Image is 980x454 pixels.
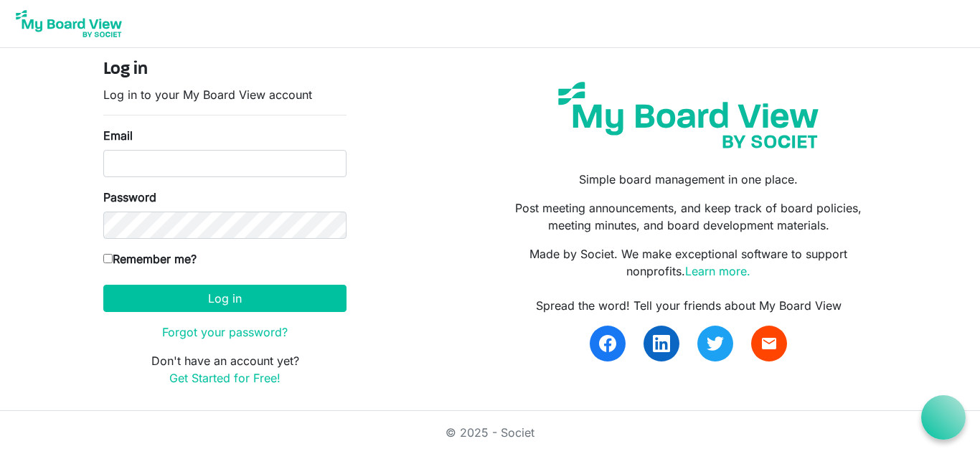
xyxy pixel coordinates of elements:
a: Learn more. [685,264,750,278]
h4: Log in [103,60,347,80]
img: twitter.svg [707,335,724,352]
p: Simple board management in one place. [501,171,877,188]
label: Email [103,127,133,144]
p: Made by Societ. We make exceptional software to support nonprofits. [501,245,877,280]
img: facebook.svg [599,335,616,352]
p: Log in to your My Board View account [103,86,347,103]
div: Spread the word! Tell your friends about My Board View [501,297,877,314]
img: my-board-view-societ.svg [547,71,829,159]
img: linkedin.svg [653,335,670,352]
label: Remember me? [103,250,197,268]
input: Remember me? [103,254,113,263]
img: My Board View Logo [11,6,126,42]
span: email [760,335,778,352]
p: Post meeting announcements, and keep track of board policies, meeting minutes, and board developm... [501,199,877,234]
a: email [751,326,787,361]
button: Log in [103,285,347,312]
label: Password [103,189,156,206]
a: © 2025 - Societ [446,425,534,440]
p: Don't have an account yet? [103,352,347,387]
a: Forgot your password? [162,325,288,339]
a: Get Started for Free! [169,371,281,385]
